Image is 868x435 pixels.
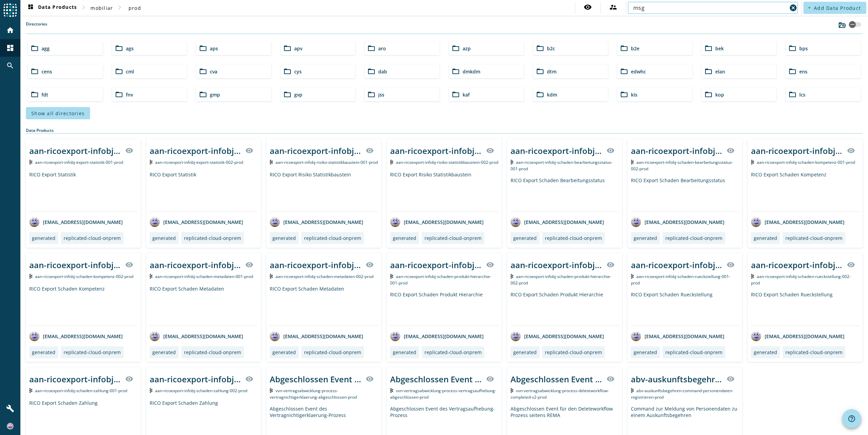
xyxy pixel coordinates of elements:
[634,349,657,355] div: generated
[27,4,77,12] span: Data Products
[245,146,253,155] mat-icon: visibility
[807,6,811,10] mat-icon: add
[155,159,243,165] span: Kafka Topic: aan-ricoexport-infobj-export-statistik-002-prod
[29,388,32,393] img: Kafka Topic: aan-ricoexport-infobj-schaden-zahlung-001-prod
[511,217,521,227] img: avatar
[184,235,241,241] div: replicated-cloud-onprem
[367,44,375,52] mat-icon: folder_open
[152,349,176,355] div: generated
[751,160,754,164] img: Kafka Topic: aan-ricoexport-infobj-schaden-kompetenz-001-prod
[486,375,494,383] mat-icon: visibility
[29,285,137,326] div: RICO Export Schaden Kompetenz
[704,90,713,99] mat-icon: folder_open
[304,235,361,241] div: replicated-cloud-onprem
[788,90,797,99] mat-icon: folder_open
[788,44,797,52] mat-icon: folder_open
[799,91,805,98] span: lcs
[631,91,637,98] span: kis
[276,274,373,279] span: Kafka Topic: aan-ricoexport-infobj-schaden-metadaten-002-prod
[631,217,724,227] div: [EMAIL_ADDRESS][DOMAIN_NAME]
[847,146,855,155] mat-icon: visibility
[754,349,777,355] div: generated
[126,91,133,98] span: fnv
[799,68,807,75] span: ens
[631,373,723,385] div: abv-auskunftsbegehren-command-personendaten-registrieren-_stage_
[294,68,302,75] span: cys
[210,68,217,75] span: cva
[41,91,48,98] span: fdt
[32,235,55,241] div: generated
[511,177,619,211] div: RICO Export Schaden Bearbeitungsstatus
[390,331,400,341] img: avatar
[631,274,634,279] img: Kafka Topic: aan-ricoexport-infobj-schaden-rueckstellung-001-prod
[511,274,612,286] span: Kafka Topic: aan-ricoexport-infobj-schaden-produkt-hierarchie-002-prod
[6,44,14,52] mat-icon: dashboard
[609,3,617,11] mat-icon: supervisor_account
[631,259,723,271] div: aan-ricoexport-infobj-schaden-rueckstellung-001-_stage_
[150,145,241,156] div: aan-ricoexport-infobj-export-statistik-002-_stage_
[270,388,357,400] span: Kafka Topic: vvn-vertragsabwicklung-process-vertragnichtigerklaerung-abgeschlossen-prod
[513,235,537,241] div: generated
[6,62,14,70] mat-icon: search
[90,5,113,11] span: mobiliar
[799,45,808,52] span: bps
[366,146,374,155] mat-icon: visibility
[390,373,482,385] div: Abgeschlossen Event des Vertragsaufhebung-Prozess
[754,235,777,241] div: generated
[606,375,615,383] mat-icon: visibility
[378,68,387,75] span: dab
[789,4,797,12] mat-icon: cancel
[511,160,514,164] img: Kafka Topic: aan-ricoexport-infobj-schaden-bearbeitungsstatus-001-prod
[150,217,243,227] div: [EMAIL_ADDRESS][DOMAIN_NAME]
[751,274,851,286] span: Kafka Topic: aan-ricoexport-infobj-schaden-rueckstellung-002-prod
[29,274,32,279] img: Kafka Topic: aan-ricoexport-infobj-schaden-kompetenz-002-prod
[115,67,123,75] mat-icon: folder_open
[463,45,471,52] span: azp
[116,3,124,12] mat-icon: chevron_right
[270,171,378,211] div: RICO Export Risiko Statistikbaustein
[270,145,362,156] div: aan-ricoexport-infobj-risiko-statistikbaustein-001-_stage_
[848,415,856,423] mat-icon: help_outline
[788,3,798,13] button: Clear
[463,68,480,75] span: dmkdm
[751,274,754,279] img: Kafka Topic: aan-ricoexport-infobj-schaden-rueckstellung-002-prod
[606,146,615,155] mat-icon: visibility
[393,235,416,241] div: generated
[631,274,731,286] span: Kafka Topic: aan-ricoexport-infobj-schaden-rueckstellung-001-prod
[424,349,482,355] div: replicated-cloud-onprem
[272,349,296,355] div: generated
[751,331,845,341] div: [EMAIL_ADDRESS][DOMAIN_NAME]
[452,67,460,75] mat-icon: folder_open
[511,291,619,326] div: RICO Export Schaden Produkt Hierarchie
[390,274,491,286] span: Kafka Topic: aan-ricoexport-infobj-schaden-produkt-hierarchie-001-prod
[32,349,55,355] div: generated
[631,217,641,227] img: avatar
[366,261,374,269] mat-icon: visibility
[631,177,739,211] div: RICO Export Schaden Bearbeitungsstatus
[390,274,393,279] img: Kafka Topic: aan-ricoexport-infobj-schaden-produkt-hierarchie-001-prod
[35,388,127,394] span: Kafka Topic: aan-ricoexport-infobj-schaden-zahlung-001-prod
[41,68,52,75] span: cens
[378,45,386,52] span: aro
[150,259,241,271] div: aan-ricoexport-infobj-schaden-metadaten-001-_stage_
[7,423,14,430] img: ec02d4b5c036fa56e0aa1515b42b67dc
[115,44,123,52] mat-icon: folder_open
[26,127,863,134] div: Data Products
[634,235,657,241] div: generated
[29,331,39,341] img: avatar
[270,373,362,385] div: Abgeschlossen Event des Vertragnichtigerklaerung-Prozess
[803,2,866,14] button: Add Data Product
[390,171,498,211] div: RICO Export Risiko Statistikbaustein
[620,44,628,52] mat-icon: folder_open
[631,291,739,326] div: RICO Export Schaden Rueckstellung
[486,146,494,155] mat-icon: visibility
[631,331,724,341] div: [EMAIL_ADDRESS][DOMAIN_NAME]
[631,159,733,172] span: Kafka Topic: aan-ricoexport-infobj-schaden-bearbeitungsstatus-002-prod
[80,3,88,12] mat-icon: chevron_right
[665,235,722,241] div: replicated-cloud-onprem
[715,91,724,98] span: kop
[270,217,363,227] div: [EMAIL_ADDRESS][DOMAIN_NAME]
[272,235,296,241] div: generated
[270,160,273,164] img: Kafka Topic: aan-ricoexport-infobj-risiko-statistikbaustein-001-prod
[150,285,258,326] div: RICO Export Schaden Metadaten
